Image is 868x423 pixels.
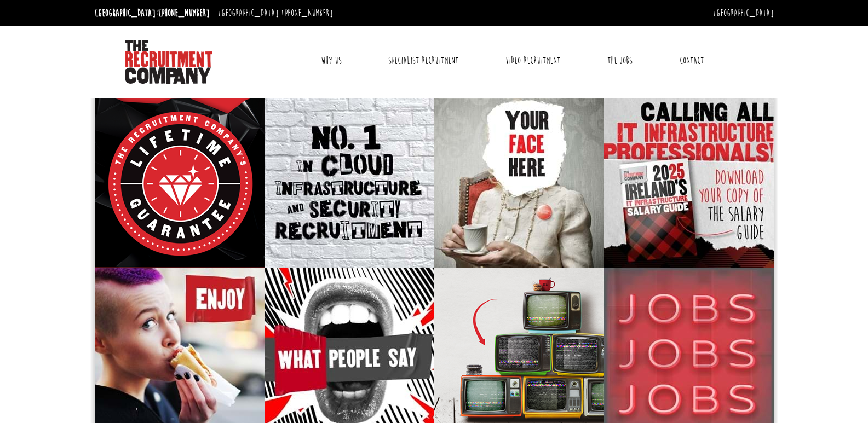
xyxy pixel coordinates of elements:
a: [PHONE_NUMBER] [281,7,333,19]
img: The Recruitment Company [125,40,212,84]
a: Video Recruitment [497,47,568,74]
a: [GEOGRAPHIC_DATA] [713,7,774,19]
li: [GEOGRAPHIC_DATA]: [92,4,212,22]
a: The Jobs [599,47,641,74]
a: Contact [671,47,712,74]
a: Why Us [313,47,350,74]
a: Specialist Recruitment [380,47,467,74]
li: [GEOGRAPHIC_DATA]: [215,4,336,22]
a: [PHONE_NUMBER] [158,7,210,19]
